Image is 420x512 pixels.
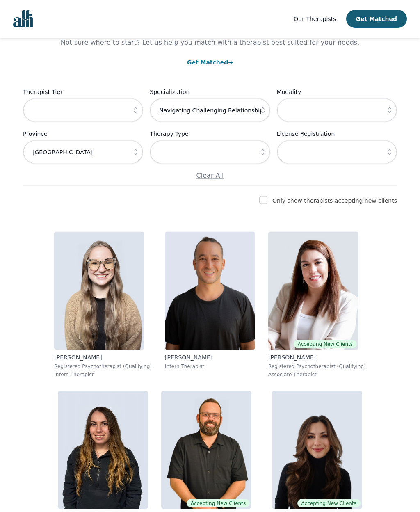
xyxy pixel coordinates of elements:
p: Clear All [23,171,397,181]
label: Province [23,129,143,139]
a: Our Therapists [294,14,336,24]
img: Ava_Pouyandeh [268,232,358,350]
img: alli logo [13,10,33,27]
p: [PERSON_NAME] [165,353,255,361]
p: Registered Psychotherapist (Qualifying) [268,363,366,370]
img: Kavon_Banejad [165,232,255,350]
span: → [228,59,233,66]
p: Not sure where to start? Let us help you match with a therapist best suited for your needs. [52,38,367,48]
p: Registered Psychotherapist (Qualifying) [54,363,152,370]
button: Get Matched [346,10,407,28]
img: Faith_Woodley [54,232,144,350]
label: License Registration [277,129,397,139]
p: [PERSON_NAME] [54,353,152,361]
label: Only show therapists accepting new clients [272,197,397,204]
span: Accepting New Clients [294,340,357,348]
p: Intern Therapist [165,363,255,370]
label: Therapist Tier [23,87,143,97]
img: Saba_Salemi [272,391,362,509]
span: Accepting New Clients [297,499,361,507]
label: Therapy Type [150,129,270,139]
img: Mariangela_Servello [58,391,148,509]
span: Our Therapists [294,16,336,22]
label: Modality [277,87,397,97]
a: Faith_Woodley[PERSON_NAME]Registered Psychotherapist (Qualifying)Intern Therapist [48,225,158,384]
span: Accepting New Clients [187,499,250,507]
p: Associate Therapist [268,371,366,378]
img: Josh_Cadieux [161,391,251,509]
a: Get Matched [187,59,233,66]
p: Intern Therapist [54,371,152,378]
a: Ava_PouyandehAccepting New Clients[PERSON_NAME]Registered Psychotherapist (Qualifying)Associate T... [262,225,372,384]
label: Specialization [150,87,270,97]
p: [PERSON_NAME] [268,353,366,361]
a: Kavon_Banejad[PERSON_NAME]Intern Therapist [158,225,262,384]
